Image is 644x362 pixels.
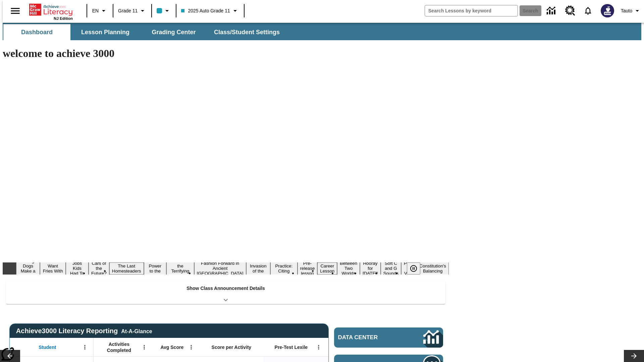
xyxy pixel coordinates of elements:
button: Slide 2 Do You Want Fries With That? [40,257,66,280]
button: Open Menu [80,342,90,352]
button: Slide 17 The Constitution's Balancing Act [417,257,449,280]
a: Notifications [579,2,597,19]
button: Slide 11 Pre-release lesson [298,260,318,277]
button: Grading Center [140,24,207,40]
button: Select a new avatar [597,2,618,19]
button: Slide 5 The Last Homesteaders [109,262,144,275]
h1: welcome to achieve 3000 [3,47,449,60]
button: Slide 4 Cars of the Future? [89,260,109,277]
button: Slide 14 Hooray for Constitution Day! [360,260,381,277]
button: Slide 8 Fashion Forward in Ancient Rome [194,260,246,277]
span: Student [39,344,56,350]
span: Grade 11 [118,7,138,14]
div: Home [29,2,73,20]
span: NJ Edition [54,16,73,20]
a: Data Center [334,327,443,348]
button: Slide 13 Between Two Worlds [337,260,360,277]
button: Lesson Planning [72,24,139,40]
button: Grade: Grade 11, Select a grade [115,5,149,17]
button: Slide 3 Dirty Jobs Kids Had To Do [66,255,89,282]
span: Activities Completed [97,341,141,353]
span: Data Center [338,334,401,341]
button: Slide 6 Solar Power to the People [144,257,167,280]
span: Tauto [621,7,632,14]
button: Class: 2025 Auto Grade 11, Select your class [178,5,241,17]
button: Slide 12 Career Lesson [317,262,337,275]
button: Open Menu [139,342,149,352]
button: Class/Student Settings [209,24,285,40]
button: Slide 9 The Invasion of the Free CD [246,257,271,280]
a: Home [29,3,73,16]
button: Language: EN, Select a language [89,5,111,17]
button: Lesson carousel, Next [624,350,644,362]
div: SubNavbar [3,23,641,40]
input: search field [425,5,518,16]
span: 2025 Auto Grade 11 [181,7,230,14]
a: Resource Center, Will open in new tab [561,2,579,20]
button: Pause [407,262,420,275]
button: Slide 16 Point of View [401,260,417,277]
img: Avatar [601,4,614,17]
span: Achieve3000 Literacy Reporting [16,327,152,335]
button: Slide 10 Mixed Practice: Citing Evidence [270,257,298,280]
button: Slide 7 Attack of the Terrifying Tomatoes [166,257,194,280]
span: EN [92,7,99,14]
button: Open Menu [186,342,196,352]
button: Dashboard [3,24,70,40]
span: Pre-Test Lexile [275,344,308,350]
button: Open Menu [314,342,324,352]
span: Avg Score [160,344,183,350]
div: At-A-Glance [121,327,152,335]
button: Profile/Settings [618,5,644,17]
button: Slide 15 Soft C and G Sounds [381,260,401,277]
button: Open side menu [5,1,25,21]
button: Class color is light blue. Change class color [154,5,174,17]
button: Slide 1 Diving Dogs Make a Splash [16,257,40,280]
p: Show Class Announcement Details [186,285,265,292]
span: Score per Activity [212,344,252,350]
div: SubNavbar [3,24,286,40]
div: Show Class Announcement Details [6,281,445,304]
a: Data Center [543,2,561,20]
div: Pause [407,262,427,275]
